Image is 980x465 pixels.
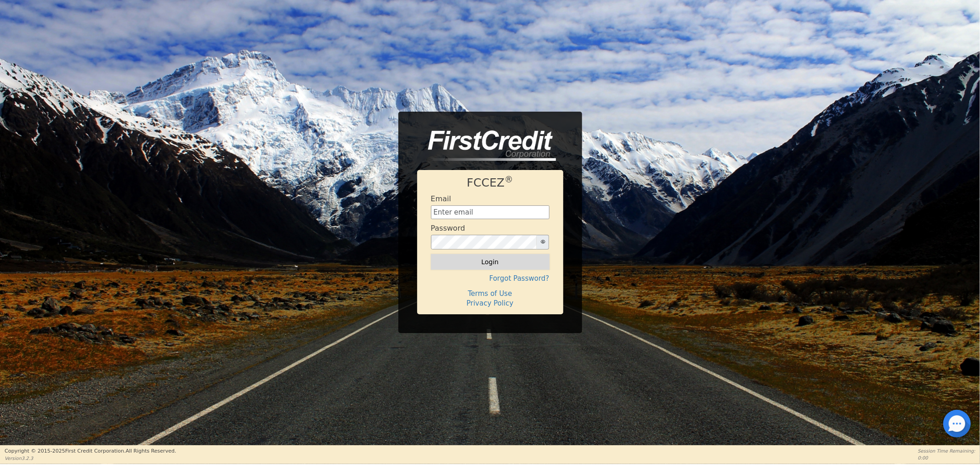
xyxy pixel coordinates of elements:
[431,289,549,298] h4: Terms of Use
[5,448,176,455] p: Copyright © 2015- 2025 First Credit Corporation.
[431,194,451,203] h4: Email
[125,448,176,454] span: All Rights Reserved.
[431,299,549,307] h4: Privacy Policy
[504,175,513,184] sup: ®
[918,448,975,454] p: Session Time Remaining:
[417,130,556,161] img: logo-CMu_cnol.png
[431,224,465,232] h4: Password
[5,455,176,462] p: Version 3.2.3
[431,235,538,250] input: password
[918,454,975,461] p: 0:00
[431,205,549,219] input: Enter email
[431,274,549,283] h4: Forgot Password?
[431,254,549,270] button: Login
[431,176,549,190] h1: FCCEZ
